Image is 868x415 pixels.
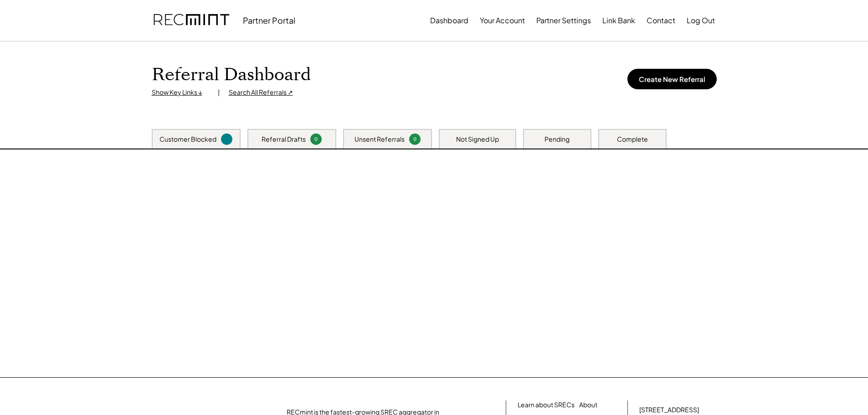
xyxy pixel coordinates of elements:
img: recmint-logotype%403x.png [154,5,229,36]
button: Your Account [480,11,525,30]
div: Complete [617,135,648,144]
button: Dashboard [430,11,468,30]
a: About [579,400,597,410]
div: | [218,88,220,97]
div: Unsent Referrals [354,135,405,144]
button: Partner Settings [536,11,591,30]
div: [STREET_ADDRESS] [639,405,699,415]
div: Pending [544,135,570,144]
div: Referral Drafts [262,135,306,144]
h1: Referral Dashboard [152,64,311,86]
div: Partner Portal [243,15,295,26]
button: Link Bank [602,11,635,30]
div: Customer Blocked [159,135,216,144]
div: Not Signed Up [456,135,499,144]
div: Search All Referrals ↗ [229,88,293,97]
a: Learn about SRECs [518,400,575,410]
div: 0 [411,136,419,143]
div: 0 [312,136,320,143]
div: Show Key Links ↓ [152,88,209,97]
button: Log Out [687,11,715,30]
button: Create New Referral [627,69,717,89]
button: Contact [647,11,675,30]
